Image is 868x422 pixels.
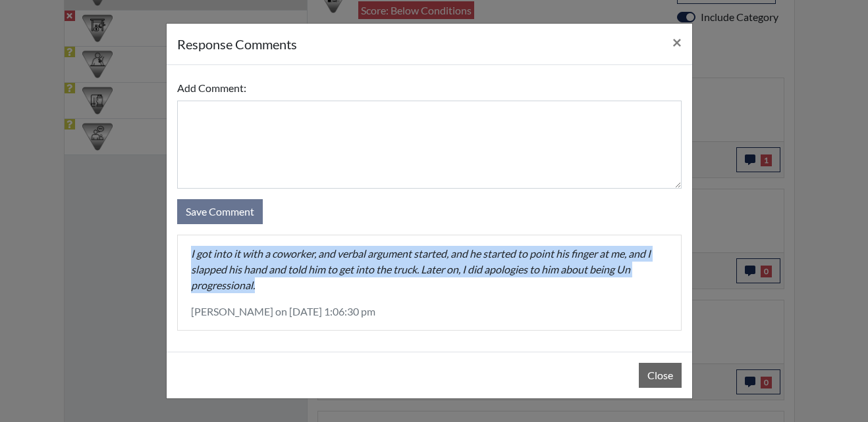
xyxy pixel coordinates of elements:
h5: response Comments [177,34,297,54]
button: Close [662,24,692,60]
label: Add Comment: [177,76,246,101]
button: Close [639,363,682,388]
p: [PERSON_NAME] on [DATE] 1:06:30 pm [191,304,668,319]
p: I got into it with a coworker, and verbal argument started, and he started to point his finger at... [191,246,668,293]
span: × [672,32,682,51]
button: Save Comment [177,199,263,224]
